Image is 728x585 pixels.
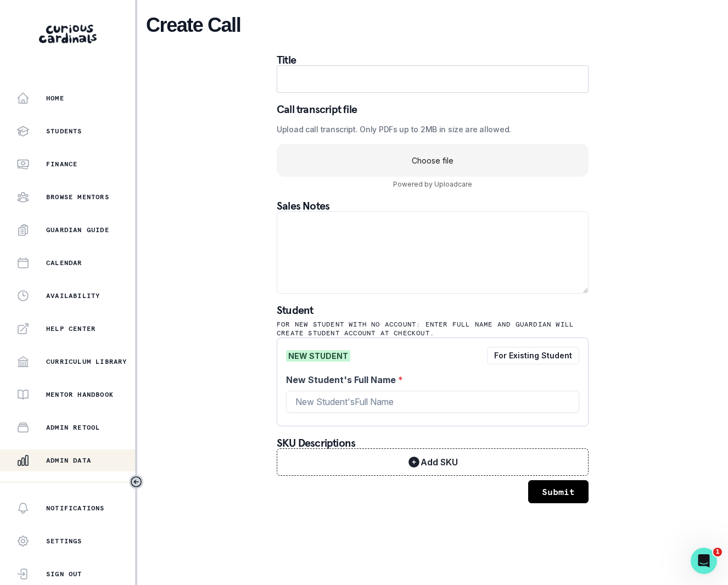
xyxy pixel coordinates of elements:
[528,480,589,503] button: Submit
[46,258,82,267] p: Calendar
[277,305,589,316] p: Student
[46,193,109,201] p: Browse Mentors
[487,347,579,364] button: For Existing Student
[46,226,109,234] p: Guardian Guide
[691,548,717,574] iframe: Intercom live chat
[46,94,64,103] p: Home
[286,391,579,413] input: New Student'sFull Name
[46,423,100,432] p: Admin Retool
[713,548,722,556] span: 1
[39,25,97,43] img: Curious Cardinals Logo
[46,570,82,578] p: Sign Out
[46,357,127,366] p: Curriculum Library
[286,373,573,386] label: New Student's Full Name
[277,200,589,211] p: Sales Notes
[277,437,589,448] p: SKU Descriptions
[46,390,114,399] p: Mentor Handbook
[129,475,143,489] button: Toggle sidebar
[46,504,105,513] p: Notifications
[46,537,82,545] p: Settings
[277,104,589,115] p: Call transcript file
[277,123,582,135] label: Upload call transcript. Only PDFs up to 2MB in size are allowed.
[277,144,589,177] uc-drop-area: Choose file
[277,320,589,337] p: For new student with NO account: Enter full name and guardian will create student account at chec...
[46,456,91,465] p: Admin Data
[46,160,77,168] p: Finance
[393,179,472,189] a: Powered by Uploadcare
[46,291,100,300] p: Availability
[146,13,719,37] h2: Create Call
[46,127,82,136] p: Students
[421,457,458,468] p: Add SKU
[277,54,589,65] p: Title
[277,448,589,476] button: Add SKU
[286,350,350,362] span: NEW STUDENT
[46,324,96,333] p: Help Center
